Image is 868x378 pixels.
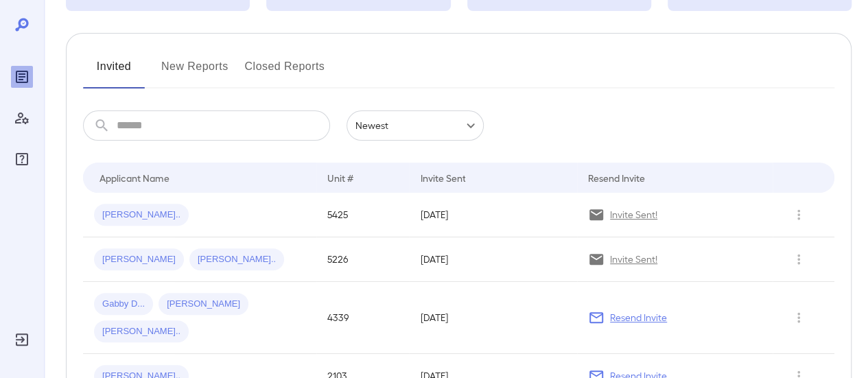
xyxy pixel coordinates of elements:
[420,169,465,186] div: Invite Sent
[409,237,577,282] td: [DATE]
[788,307,810,329] button: Row Actions
[94,253,184,266] span: [PERSON_NAME]
[189,253,284,266] span: [PERSON_NAME]..
[159,298,248,311] span: [PERSON_NAME]
[11,107,33,129] div: Manage Users
[788,248,810,270] button: Row Actions
[11,329,33,351] div: Log Out
[11,66,33,88] div: Reports
[409,282,577,354] td: [DATE]
[11,148,33,170] div: FAQ
[161,56,228,88] button: New Reports
[245,56,325,88] button: Closed Reports
[94,298,153,311] span: Gabby D...
[409,193,577,237] td: [DATE]
[94,325,189,338] span: [PERSON_NAME]..
[347,110,484,141] div: Newest
[316,193,410,237] td: 5425
[610,252,657,266] p: Invite Sent!
[94,209,189,222] span: [PERSON_NAME]..
[788,204,810,226] button: Row Actions
[610,311,667,324] p: Resend Invite
[99,169,169,186] div: Applicant Name
[588,169,645,186] div: Resend Invite
[316,282,410,354] td: 4339
[610,208,657,222] p: Invite Sent!
[316,237,410,282] td: 5226
[83,56,145,88] button: Invited
[327,169,353,186] div: Unit #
